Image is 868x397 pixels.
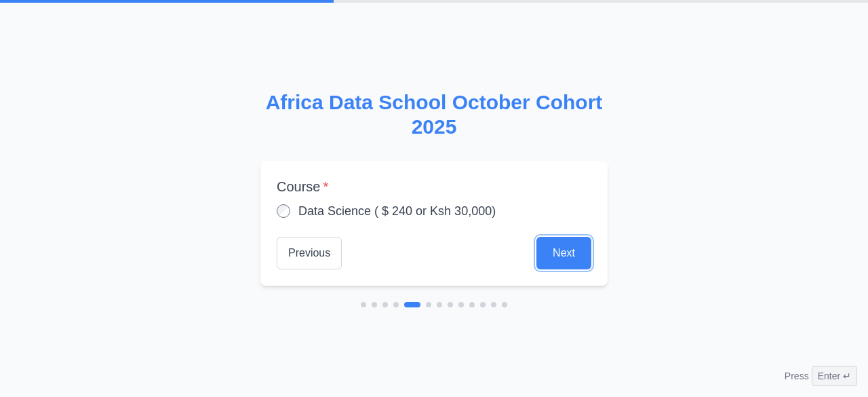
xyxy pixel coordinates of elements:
div: Press [785,366,857,386]
label: Data Science ( $ 240 or Ksh 30,000) [298,202,496,221]
label: Course [277,177,591,196]
span: Enter ↵ [812,366,857,386]
button: Previous [277,237,342,269]
button: Next [536,237,591,269]
h2: Africa Data School October Cohort 2025 [260,90,608,139]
